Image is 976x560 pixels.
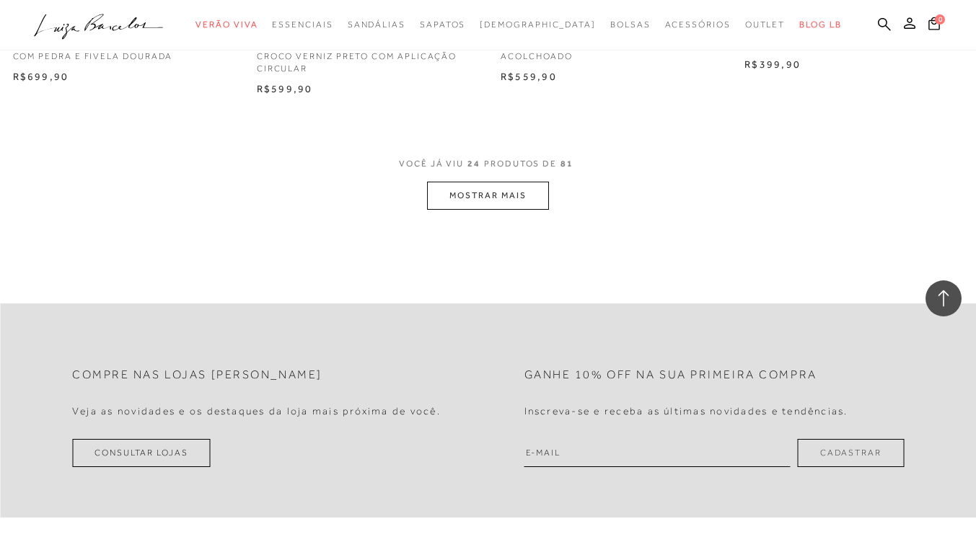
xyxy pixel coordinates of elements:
a: categoryNavScreenReaderText [610,12,651,38]
a: noSubCategoriesText [480,12,596,38]
a: categoryNavScreenReaderText [745,12,786,38]
h4: Veja as novidades e os destaques da loja mais próxima de você. [72,405,441,417]
span: 24 [467,159,480,169]
span: 0 [935,14,945,25]
span: Sapatos [420,19,465,30]
span: R$699,90 [13,71,69,82]
h2: Ganhe 10% off na sua primeira compra [524,368,817,382]
span: Outlet [745,19,786,30]
input: E-mail [524,439,791,467]
a: categoryNavScreenReaderText [665,12,731,38]
h4: Inscreva-se e receba as últimas novidades e tendências. [524,405,848,417]
a: categoryNavScreenReaderText [420,12,465,38]
a: BLOG LB [799,12,841,38]
span: VOCÊ JÁ VIU PRODUTOS DE [399,159,577,169]
span: R$399,90 [744,58,801,70]
a: SAPATILHA SLINGBACK FLAT EM COURO CROCO VERNIZ PRETO COM APLICAÇÃO CIRCULAR [246,30,486,74]
button: MOSTRAR MAIS [427,182,548,210]
a: categoryNavScreenReaderText [272,12,333,38]
a: categoryNavScreenReaderText [348,12,405,38]
h2: Compre nas lojas [PERSON_NAME] [72,368,322,382]
span: BLOG LB [799,19,841,30]
span: [DEMOGRAPHIC_DATA] [480,19,596,30]
span: R$599,90 [257,83,313,94]
span: 81 [560,159,573,169]
a: Consultar Lojas [72,439,211,467]
span: Acessórios [665,19,731,30]
span: Bolsas [610,19,651,30]
a: categoryNavScreenReaderText [195,12,258,38]
button: 0 [924,16,944,35]
button: Cadastrar [798,439,904,467]
span: Essenciais [272,19,333,30]
span: Sandálias [348,19,405,30]
span: Verão Viva [195,19,258,30]
span: R$559,90 [501,71,557,82]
